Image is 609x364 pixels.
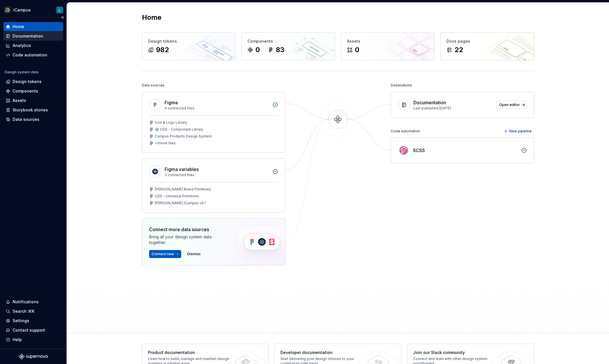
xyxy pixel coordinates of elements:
div: Code automation [391,127,420,135]
div: Join our Slack community [413,350,497,355]
a: Analytics [3,41,63,50]
a: Documentation [3,32,63,41]
div: Analytics [13,43,31,48]
div: Notifications [13,299,39,305]
div: Assets [347,38,429,44]
div: 4 connected files [165,106,269,111]
a: Storybook stories [3,105,63,115]
a: Components [3,86,63,96]
div: Product documentation [148,350,231,355]
div: + 1 more files [155,141,176,145]
button: Notifications [3,297,63,306]
div: Data sources [13,117,39,122]
div: Storybook stories [13,107,48,113]
span: Connect new [152,252,174,256]
div: 3 connected files [165,173,269,177]
div: Figma [165,99,178,106]
button: Dismiss [185,250,203,258]
a: Figma variables3 connected files[PERSON_NAME] Brand PrimitivesCDS - Universal Primitives[PERSON_N... [142,158,285,213]
div: Search ⌘K [13,308,34,314]
button: Help [3,335,63,344]
div: Connect more data sources [149,226,227,233]
span: Open editor [499,103,520,107]
div: Code automation [13,52,47,58]
div: 22 [454,45,463,54]
div: Components [13,88,38,94]
div: 0 [255,45,260,54]
div: [PERSON_NAME] Brand Primitives [155,187,211,192]
div: 83 [276,45,284,54]
a: Design tokens [3,77,63,86]
div: iCampus [13,7,31,13]
div: SCSS [413,147,425,154]
div: Data sources [142,81,165,89]
div: Contact support [13,327,45,333]
a: Assets [3,96,63,105]
svg: Supernova Logo [19,354,48,359]
button: New pipeline [502,127,534,135]
button: Search ⌘K [3,307,63,316]
div: Icon & Logo Library [155,120,187,125]
div: 982 [156,45,169,54]
div: Home [13,24,24,29]
a: Open editor [497,101,527,109]
div: Developer documentation [280,350,364,355]
div: Figma variables [165,166,199,173]
div: Last published [DATE] [413,106,493,111]
div: Documentation [413,99,446,106]
span: Dismiss [187,252,201,256]
a: Settings [3,316,63,325]
div: Settings [13,318,29,324]
button: Contact support [3,326,63,335]
a: Docs pages22 [440,32,534,60]
button: Connect new [149,250,181,258]
a: Code automation [3,50,63,60]
div: Docs pages [446,38,528,44]
div: Assets [13,98,26,103]
a: Figma4 connected filesIcon & Logo Library⚙️ CDS - Component LibraryCampus Products Design System+... [142,92,285,153]
div: Design tokens [148,38,230,44]
button: Collapse sidebar [58,13,67,21]
img: 3ce36157-9fde-47d2-9eb8-fa8ebb961d3d.png [4,7,11,13]
div: ⚙️ CDS - Component Library [155,127,203,132]
div: Components [247,38,329,44]
div: Help [13,337,22,343]
div: Design tokens [13,79,42,84]
div: 0 [355,45,359,54]
div: L [59,8,60,12]
div: Destinations [391,81,412,89]
a: Components083 [241,32,335,60]
a: Data sources [3,115,63,124]
h2: Home [142,13,161,22]
a: Assets0 [341,32,435,60]
span: New pipeline [509,129,532,133]
div: [PERSON_NAME] iCampus v0.1 [155,201,206,205]
div: Design system data [5,70,38,74]
div: Campus Products Design System [155,134,212,139]
button: iCampusL [1,4,65,16]
div: Documentation [13,33,43,39]
a: Design tokens982 [142,32,236,60]
div: CDS - Universal Primitives [155,194,199,198]
div: Bring all your design system data together. [149,234,227,245]
a: Home [3,22,63,31]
